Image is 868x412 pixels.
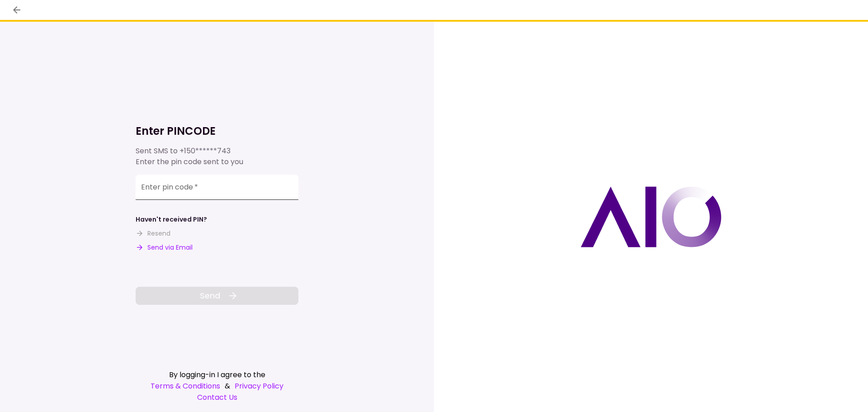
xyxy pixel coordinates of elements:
img: AIO logo [580,186,722,247]
div: & [136,380,298,392]
div: By logging-in I agree to the [136,369,298,380]
button: Resend [136,229,170,238]
div: Haven't received PIN? [136,215,207,224]
button: back [9,2,24,18]
a: Contact Us [136,392,298,403]
h1: Enter PINCODE [136,124,298,138]
a: Privacy Policy [235,380,283,392]
a: Terms & Conditions [151,380,220,392]
div: Sent SMS to Enter the pin code sent to you [136,146,298,167]
span: Send [200,289,220,302]
button: Send [136,287,298,305]
button: Send via Email [136,243,193,252]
